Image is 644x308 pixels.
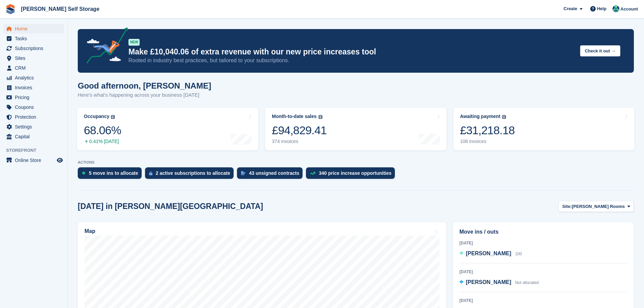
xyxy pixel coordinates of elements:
[241,171,246,175] img: contract_signature_icon-13c848040528278c33f63329250d36e43548de30e8caae1d1a13099fd9432cc5.svg
[466,279,511,285] span: [PERSON_NAME]
[3,34,64,43] a: menu
[15,83,55,92] span: Invoices
[128,57,575,64] p: Rooted in industry best practices, but tailored to your subscriptions.
[453,108,635,150] a: Awaiting payment £31,218.18 108 invoices
[460,114,501,119] div: Awaiting payment
[6,147,67,154] span: Storefront
[78,81,211,90] h1: Good afternoon, [PERSON_NAME]
[459,269,627,275] div: [DATE]
[318,115,323,119] img: icon-info-grey-7440780725fd019a000dd9b08b2336e03edf1995a4989e88bcd33f0948082b44.svg
[265,108,446,150] a: Month-to-date sales £94,829.41 374 invoices
[466,251,511,256] span: [PERSON_NAME]
[620,6,638,13] span: Account
[502,115,506,119] img: icon-info-grey-7440780725fd019a000dd9b08b2336e03edf1995a4989e88bcd33f0948082b44.svg
[85,228,95,234] h2: Map
[78,167,145,182] a: 5 move ins to allocate
[84,139,121,144] div: 0.41% [DATE]
[3,112,64,122] a: menu
[156,170,230,176] div: 2 active subscriptions to allocate
[572,203,625,210] span: [PERSON_NAME] Rooms
[15,63,55,73] span: CRM
[515,280,539,285] span: Not allocated
[81,27,128,66] img: price-adjustments-announcement-icon-8257ccfd72463d97f412b2fc003d46551f7dbcb40ab6d574587a9cd5c0d94...
[319,170,391,176] div: 340 price increase opportunities
[3,93,64,102] a: menu
[145,167,237,182] a: 2 active subscriptions to allocate
[272,139,327,144] div: 374 invoices
[459,250,522,258] a: [PERSON_NAME] 100
[562,203,572,210] span: Site:
[15,44,55,53] span: Subscriptions
[15,53,55,63] span: Sites
[56,156,64,164] a: Preview store
[3,63,64,73] a: menu
[78,91,211,99] p: Here's what's happening across your business [DATE]
[459,240,627,246] div: [DATE]
[459,278,539,287] a: [PERSON_NAME] Not allocated
[459,228,627,236] h2: Move ins / outs
[3,156,64,165] a: menu
[149,171,152,175] img: active_subscription_to_allocate_icon-d502201f5373d7db506a760aba3b589e785aa758c864c3986d89f69b8ff3...
[15,34,55,43] span: Tasks
[272,114,316,119] div: Month-to-date sales
[15,132,55,141] span: Capital
[3,122,64,132] a: menu
[15,93,55,102] span: Pricing
[460,123,515,137] div: £31,218.18
[18,3,102,15] a: [PERSON_NAME] Self Storage
[77,108,258,150] a: Occupancy 68.06% 0.41% [DATE]
[128,39,140,46] div: NEW
[515,252,522,256] span: 100
[82,171,86,175] img: move_ins_to_allocate_icon-fdf77a2bb77ea45bf5b3d319d69a93e2d87916cf1d5bf7949dd705db3b84f3ca.svg
[558,201,634,212] button: Site: [PERSON_NAME] Rooms
[460,139,515,144] div: 108 invoices
[3,24,64,33] a: menu
[3,73,64,82] a: menu
[3,132,64,141] a: menu
[89,170,138,176] div: 5 move ins to allocate
[128,47,575,57] p: Make £10,040.06 of extra revenue with our new price increases tool
[15,156,55,165] span: Online Store
[564,5,577,12] span: Create
[15,73,55,82] span: Analytics
[237,167,306,182] a: 43 unsigned contracts
[84,114,109,119] div: Occupancy
[3,83,64,92] a: menu
[3,102,64,112] a: menu
[306,167,398,182] a: 340 price increase opportunities
[111,115,115,119] img: icon-info-grey-7440780725fd019a000dd9b08b2336e03edf1995a4989e88bcd33f0948082b44.svg
[15,24,55,33] span: Home
[3,53,64,63] a: menu
[5,4,16,14] img: stora-icon-8386f47178a22dfd0bd8f6a31ec36ba5ce8667c1dd55bd0f319d3a0aa187defe.svg
[459,298,627,304] div: [DATE]
[78,160,634,165] p: ACTIONS
[15,112,55,122] span: Protection
[310,172,315,175] img: price_increase_opportunities-93ffe204e8149a01c8c9dc8f82e8f89637d9d84a8eef4429ea346261dce0b2c0.svg
[15,122,55,132] span: Settings
[15,102,55,112] span: Coupons
[272,123,327,137] div: £94,829.41
[613,5,619,12] img: Jenna Pearcy
[84,123,121,137] div: 68.06%
[78,202,263,211] h2: [DATE] in [PERSON_NAME][GEOGRAPHIC_DATA]
[3,44,64,53] a: menu
[597,5,606,12] span: Help
[580,45,620,56] button: Check it out →
[249,170,300,176] div: 43 unsigned contracts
